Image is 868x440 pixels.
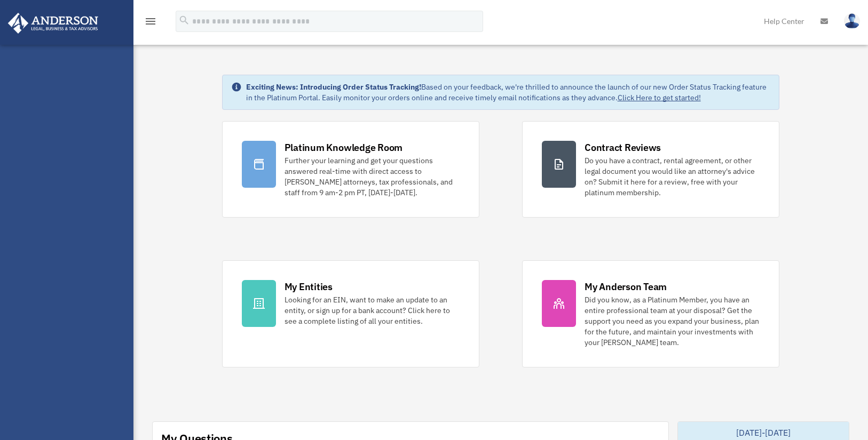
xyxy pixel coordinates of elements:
strong: Exciting News: Introducing Order Status Tracking! [246,82,421,92]
a: My Entities Looking for an EIN, want to make an update to an entity, or sign up for a bank accoun... [222,260,479,367]
div: Looking for an EIN, want to make an update to an entity, or sign up for a bank account? Click her... [285,294,460,326]
img: User Pic [844,13,860,29]
a: Click Here to get started! [618,93,701,102]
a: Contract Reviews Do you have a contract, rental agreement, or other legal document you would like... [522,121,779,218]
div: Do you have a contract, rental agreement, or other legal document you would like an attorney's ad... [585,155,760,198]
div: Based on your feedback, we're thrilled to announce the launch of our new Order Status Tracking fe... [246,82,771,103]
div: Platinum Knowledge Room [285,141,403,154]
img: Anderson Advisors Platinum Portal [5,13,101,34]
a: menu [144,19,157,28]
div: Contract Reviews [585,141,661,154]
a: My Anderson Team Did you know, as a Platinum Member, you have an entire professional team at your... [522,260,779,367]
div: My Entities [285,280,333,293]
div: My Anderson Team [585,280,667,293]
div: Further your learning and get your questions answered real-time with direct access to [PERSON_NAM... [285,155,460,198]
i: menu [144,15,157,28]
a: Platinum Knowledge Room Further your learning and get your questions answered real-time with dire... [222,121,479,218]
div: Did you know, as a Platinum Member, you have an entire professional team at your disposal? Get th... [585,294,760,348]
i: search [178,14,190,26]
